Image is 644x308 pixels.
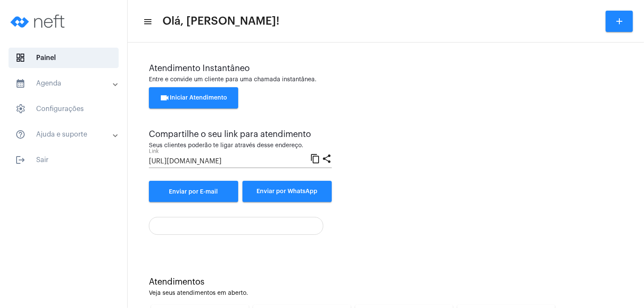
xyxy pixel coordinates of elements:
[5,124,127,145] mat-expansion-panel-header: sidenav iconAjuda e suporte
[149,64,623,73] div: Atendimento Instantâneo
[149,87,238,108] button: Iniciar Atendimento
[9,48,119,68] span: Painel
[160,93,170,103] mat-icon: videocam
[15,78,114,88] mat-panel-title: Agenda
[15,129,114,140] mat-panel-title: Ajuda e suporte
[15,104,26,114] span: sidenav icon
[149,277,623,287] div: Atendimentos
[15,155,26,165] mat-icon: sidenav icon
[242,181,332,202] button: Enviar por WhatsApp
[614,16,624,26] mat-icon: add
[310,153,320,163] mat-icon: content_copy
[15,129,26,140] mat-icon: sidenav icon
[149,290,623,297] div: Veja seus atendimentos em aberto.
[9,150,119,170] span: Sair
[7,4,71,38] img: logo-neft-novo-2.png
[322,153,332,163] mat-icon: share
[143,17,151,27] mat-icon: sidenav icon
[160,95,228,101] span: Iniciar Atendimento
[15,78,26,88] mat-icon: sidenav icon
[149,143,332,149] div: Seus clientes poderão te ligar através desse endereço.
[9,99,119,119] span: Configurações
[5,73,127,94] mat-expansion-panel-header: sidenav iconAgenda
[149,77,623,83] div: Entre e convide um cliente para uma chamada instantânea.
[257,188,318,194] span: Enviar por WhatsApp
[169,189,218,195] span: Enviar por E-mail
[162,14,279,28] span: Olá, [PERSON_NAME]!
[15,53,26,63] span: sidenav icon
[149,181,238,202] a: Enviar por E-mail
[149,130,332,139] div: Compartilhe o seu link para atendimento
